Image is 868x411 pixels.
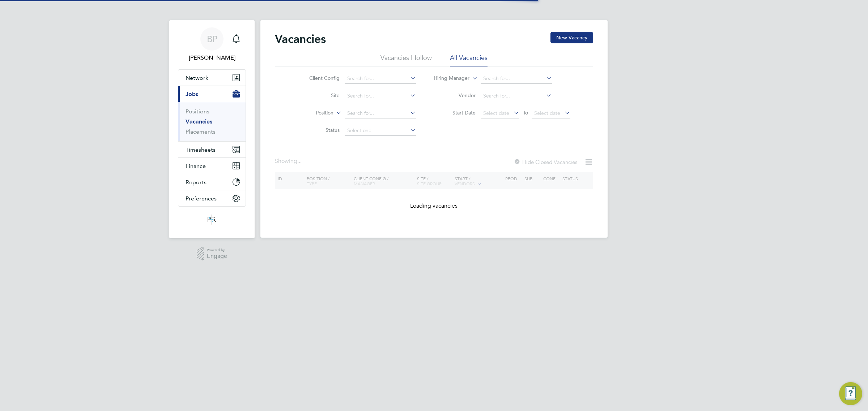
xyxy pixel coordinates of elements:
h2: Vacancies [275,32,326,46]
input: Search for... [481,91,552,101]
input: Search for... [345,74,416,84]
a: BP[PERSON_NAME] [178,27,246,62]
span: Finance [186,163,206,169]
li: Vacancies I follow [380,53,432,66]
span: Timesheets [186,146,216,153]
input: Search for... [345,91,416,101]
span: ... [297,157,302,165]
img: psrsolutions-logo-retina.png [205,214,218,225]
span: Reports [186,179,207,186]
nav: Main navigation [169,20,255,238]
label: Position [292,109,333,117]
span: BP [207,34,217,44]
div: Showing [275,157,303,165]
span: Preferences [186,195,217,202]
a: Powered byEngage [197,247,227,261]
span: Engage [207,253,227,259]
button: Jobs [178,86,246,102]
button: Preferences [178,190,246,206]
span: To [521,108,530,117]
a: Placements [186,128,216,135]
a: Positions [186,108,209,115]
label: Client Config [298,75,340,81]
input: Search for... [345,108,416,118]
label: Site [298,92,340,99]
span: Ben Perkin [178,53,246,62]
span: Select date [534,110,560,116]
button: Finance [178,158,246,174]
button: Network [178,70,246,86]
label: Hide Closed Vacancies [514,159,577,165]
input: Select one [345,126,416,136]
a: Vacancies [186,118,212,125]
span: Jobs [186,91,198,98]
button: New Vacancy [550,32,593,43]
li: All Vacancies [450,53,488,66]
span: Select date [483,110,509,116]
button: Engage Resource Center [839,382,862,405]
label: Status [298,127,340,133]
span: Powered by [207,247,227,253]
input: Search for... [481,74,552,84]
label: Start Date [434,109,476,116]
label: Vendor [434,92,476,99]
button: Reports [178,174,246,190]
span: Network [186,74,208,81]
a: Go to home page [178,214,246,225]
div: Jobs [178,102,246,141]
label: Hiring Manager [428,75,469,82]
button: Timesheets [178,142,246,157]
